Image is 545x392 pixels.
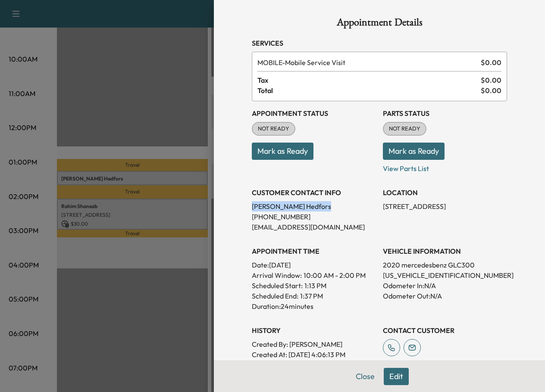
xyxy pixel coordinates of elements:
[383,280,507,291] p: Odometer In: N/A
[481,75,501,85] span: $ 0.00
[252,222,376,232] p: [EMAIL_ADDRESS][DOMAIN_NAME]
[481,57,501,68] span: $ 0.00
[481,85,501,96] span: $ 0.00
[384,124,426,133] span: NOT READY
[304,280,326,291] p: 1:13 PM
[257,85,481,96] span: Total
[383,260,507,270] p: 2020 mercedesbenz GLC300
[300,291,323,301] p: 1:37 PM
[252,212,376,222] p: [PHONE_NUMBER]
[383,246,507,256] h3: VEHICLE INFORMATION
[252,280,303,291] p: Scheduled Start:
[384,368,409,385] button: Edit
[252,143,313,160] button: Mark as Ready
[383,160,507,174] p: View Parts List
[252,325,376,336] h3: History
[383,325,507,336] h3: CONTACT CUSTOMER
[252,246,376,256] h3: APPOINTMENT TIME
[252,17,507,31] h1: Appointment Details
[252,349,376,360] p: Created At : [DATE] 4:06:13 PM
[252,187,376,198] h3: CUSTOMER CONTACT INFO
[383,108,507,118] h3: Parts Status
[252,38,507,48] h3: Services
[304,270,366,280] span: 10:00 AM - 2:00 PM
[252,201,376,212] p: [PERSON_NAME] Hedfors
[252,291,298,301] p: Scheduled End:
[252,108,376,118] h3: Appointment Status
[383,270,507,280] p: [US_VEHICLE_IDENTIFICATION_NUMBER]
[383,143,445,160] button: Mark as Ready
[257,75,481,85] span: Tax
[350,368,380,385] button: Close
[383,201,507,212] p: [STREET_ADDRESS]
[252,339,376,349] p: Created By : [PERSON_NAME]
[383,187,507,198] h3: LOCATION
[257,57,477,68] span: Mobile Service Visit
[253,124,294,133] span: NOT READY
[252,301,376,311] p: Duration: 24 minutes
[252,260,376,270] p: Date: [DATE]
[383,291,507,301] p: Odometer Out: N/A
[252,270,376,280] p: Arrival Window:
